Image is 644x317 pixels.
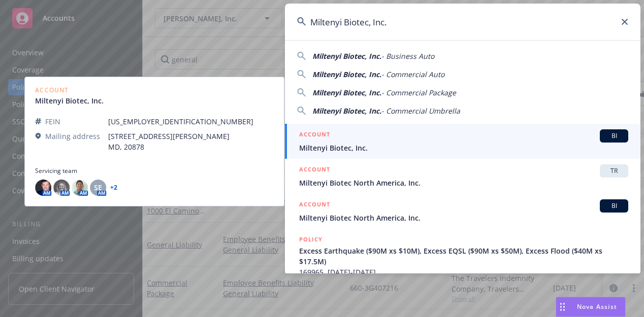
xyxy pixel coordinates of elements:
[285,229,640,283] a: POLICYExcess Earthquake ($90M xs $10M), Excess EQSL ($90M xs $50M), Excess Flood ($40M xs $17.5M)...
[577,302,617,311] span: Nova Assist
[312,51,381,61] span: Miltenyi Biotec, Inc.
[312,106,381,116] span: Miltenyi Biotec, Inc.
[312,88,381,97] span: Miltenyi Biotec, Inc.
[299,129,330,142] h5: ACCOUNT
[604,131,624,140] span: BI
[299,143,628,153] span: Miltenyi Biotec, Inc.
[285,4,640,40] input: Search...
[285,124,640,159] a: ACCOUNTBIMiltenyi Biotec, Inc.
[299,234,323,244] h5: POLICY
[299,164,330,177] h5: ACCOUNT
[556,297,626,317] button: Nova Assist
[285,194,640,229] a: ACCOUNTBIMiltenyi Biotec North America, Inc.
[604,201,624,210] span: BI
[285,159,640,194] a: ACCOUNTTRMiltenyi Biotec North America, Inc.
[604,166,624,175] span: TR
[299,213,628,223] span: Miltenyi Biotec North America, Inc.
[299,245,628,267] span: Excess Earthquake ($90M xs $10M), Excess EQSL ($90M xs $50M), Excess Flood ($40M xs $17.5M)
[299,178,628,188] span: Miltenyi Biotec North America, Inc.
[381,69,444,79] span: - Commercial Auto
[381,106,460,116] span: - Commercial Umbrella
[381,88,456,97] span: - Commercial Package
[299,267,628,277] span: 169965, [DATE]-[DATE]
[556,297,569,316] div: Drag to move
[299,199,330,212] h5: ACCOUNT
[381,51,434,61] span: - Business Auto
[312,69,381,79] span: Miltenyi Biotec, Inc.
